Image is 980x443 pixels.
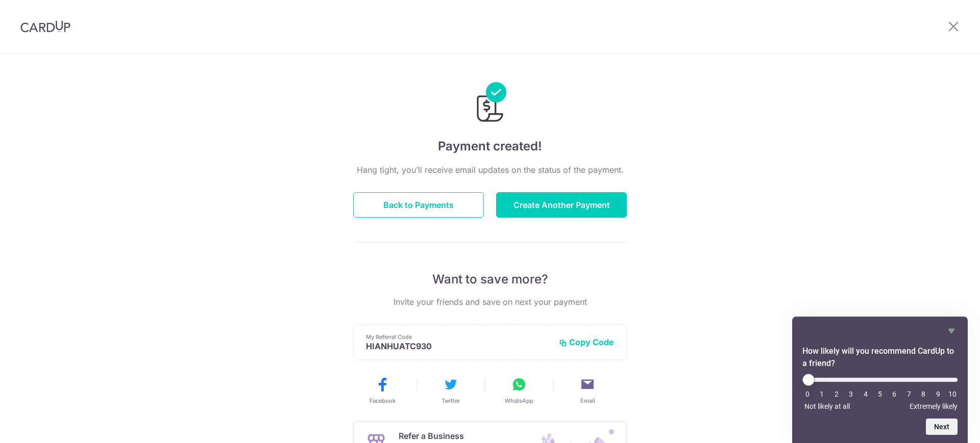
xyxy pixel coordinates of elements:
button: Create Another Payment [496,192,627,218]
li: 3 [846,390,856,398]
span: Email [580,397,595,405]
li: 9 [933,390,943,398]
li: 2 [831,390,842,398]
button: Facebook [352,376,412,405]
p: Hang tight, you’ll receive email updates on the status of the payment. [353,164,627,176]
button: WhatsApp [489,376,549,405]
img: Payments [474,82,506,125]
button: Copy Code [559,337,614,347]
li: 7 [904,390,914,398]
li: 0 [802,390,813,398]
span: Twitter [442,397,460,405]
li: 5 [875,390,885,398]
li: 1 [817,390,827,398]
button: Back to Payments [353,192,484,218]
div: How likely will you recommend CardUp to a friend? Select an option from 0 to 10, with 0 being Not... [802,374,958,410]
button: Next question [926,419,958,435]
li: 6 [889,390,899,398]
span: Facebook [370,397,396,405]
li: 8 [918,390,928,398]
span: WhatsApp [505,397,533,405]
p: Want to save more? [353,271,627,288]
p: My Referral Code [366,333,551,341]
button: Email [557,376,618,405]
button: Twitter [421,376,481,405]
span: Extremely likely [910,402,958,410]
p: Invite your friends and save on next your payment [353,296,627,308]
p: Refer a Business [399,430,510,442]
h4: Payment created! [353,137,627,155]
li: 4 [861,390,871,398]
button: Hide survey [945,325,958,337]
li: 10 [947,390,958,398]
img: CardUp [20,20,70,33]
span: Not likely at all [804,402,850,410]
div: How likely will you recommend CardUp to a friend? Select an option from 0 to 10, with 0 being Not... [802,325,958,435]
p: HIANHUATC930 [366,341,551,351]
h2: How likely will you recommend CardUp to a friend? Select an option from 0 to 10, with 0 being Not... [802,345,958,370]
